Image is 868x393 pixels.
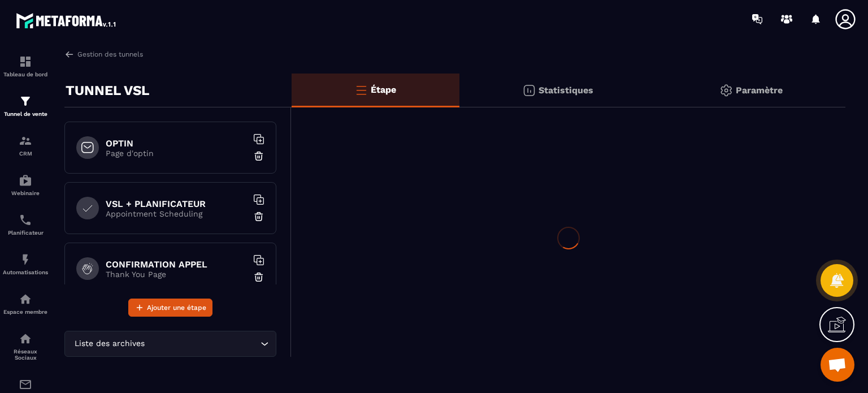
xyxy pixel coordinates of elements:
[3,244,48,284] a: automationsautomationsAutomatisations
[64,49,143,59] a: Gestion des tunnels
[3,150,48,157] p: CRM
[128,299,212,317] button: Ajouter une étape
[354,83,368,97] img: bars-o.4a397970.svg
[19,378,32,391] img: email
[3,71,48,77] p: Tableau de bord
[3,284,48,323] a: automationsautomationsEspace membre
[3,86,48,126] a: formationformationTunnel de vente
[522,84,536,97] img: stats.20deebd0.svg
[253,150,264,162] img: trash
[3,230,48,236] p: Planificateur
[66,79,149,102] p: TUNNEL VSL
[19,292,32,306] img: automations
[3,309,48,315] p: Espace membre
[72,338,147,350] span: Liste des archives
[19,253,32,266] img: automations
[371,84,396,95] p: Étape
[3,348,48,361] p: Réseaux Sociaux
[106,270,247,279] p: Thank You Page
[3,111,48,117] p: Tunnel de vente
[16,10,118,31] img: logo
[253,211,264,222] img: trash
[3,323,48,369] a: social-networksocial-networkRéseaux Sociaux
[19,213,32,227] img: scheduler
[3,269,48,275] p: Automatisations
[19,134,32,148] img: formation
[106,198,247,209] h6: VSL + PLANIFICATEUR
[147,302,206,313] span: Ajouter une étape
[19,174,32,187] img: automations
[719,84,733,97] img: setting-gr.5f69749f.svg
[253,271,264,283] img: trash
[19,94,32,108] img: formation
[3,190,48,196] p: Webinaire
[3,205,48,244] a: schedulerschedulerPlanificateur
[106,138,247,149] h6: OPTIN
[736,85,783,96] p: Paramètre
[539,85,593,96] p: Statistiques
[3,126,48,165] a: formationformationCRM
[19,332,32,346] img: social-network
[3,165,48,205] a: automationsautomationsWebinaire
[64,331,276,357] div: Search for option
[106,259,247,270] h6: CONFIRMATION APPEL
[147,338,258,350] input: Search for option
[106,209,247,218] p: Appointment Scheduling
[106,149,247,158] p: Page d'optin
[64,49,75,59] img: arrow
[821,348,854,382] a: Ouvrir le chat
[3,46,48,86] a: formationformationTableau de bord
[19,55,32,68] img: formation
